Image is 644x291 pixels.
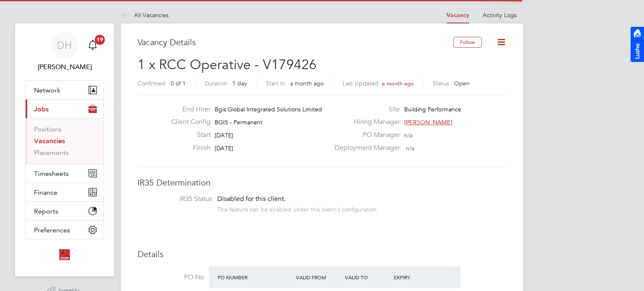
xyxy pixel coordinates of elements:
[84,32,101,59] a: 19
[217,203,378,213] div: This feature can be enabled under this client's configuration.
[164,144,210,152] label: Finish
[121,11,169,19] a: All Vacancies
[433,80,449,87] label: Status
[138,273,204,282] label: PO No
[164,118,210,126] label: Client Config
[26,221,104,239] button: Preferences
[95,35,105,45] span: 19
[25,32,104,72] a: DH[PERSON_NAME]
[216,270,294,285] div: PO Number
[330,105,400,114] label: Site
[404,106,461,113] span: Building Performance
[330,144,400,152] label: Deployment Manager
[138,249,506,260] h3: Details
[453,37,482,48] button: Follow
[34,105,49,113] span: Jobs
[34,170,69,178] span: Timesheets
[138,37,453,48] h3: Vacancy Details
[26,100,104,118] button: Jobs
[343,270,392,285] div: Valid To
[330,131,400,139] label: PO Manager
[217,195,286,203] span: Disabled for this client.
[34,137,65,145] a: Vacancies
[164,131,210,139] label: Start
[392,270,441,285] div: Expiry
[26,81,104,99] button: Network
[34,125,62,133] a: Positions
[404,131,413,139] span: n/a
[404,118,452,126] span: [PERSON_NAME]
[146,195,212,203] label: IR35 Status
[138,177,506,188] h3: IR35 Determination
[164,105,210,114] label: End Hirer
[343,80,379,87] label: Last Updated
[330,118,400,126] label: Hiring Manager
[215,106,322,113] span: Bgis Global Integrated Solutions Limited
[205,80,227,87] label: Duration
[215,118,262,126] span: BGIS - Permanent
[232,80,247,87] span: 1 day
[483,11,517,19] a: Activity Logs
[34,207,58,215] span: Reports
[34,226,70,234] span: Preferences
[34,188,57,196] span: Finance
[215,144,233,152] span: [DATE]
[294,270,343,285] div: Valid From
[138,57,317,73] span: 1 x RCC Operative - V179426
[58,248,71,261] img: optionsresourcing-logo-retina.png
[25,248,104,261] a: Go to home page
[447,12,469,19] a: Vacancy
[26,202,104,220] button: Reports
[454,80,470,87] span: Open
[138,80,166,87] label: Confirmed
[25,62,104,72] span: Daniel Hobbs
[26,183,104,201] button: Finance
[215,131,233,139] span: [DATE]
[290,80,324,87] span: a month ago
[406,144,414,152] span: n/a
[34,149,69,157] a: Placements
[57,40,72,51] span: DH
[26,164,104,183] button: Timesheets
[382,80,414,87] span: a month ago
[171,80,186,87] span: 0 of 1
[34,86,60,94] span: Network
[15,23,114,276] nav: Main navigation
[26,118,104,164] div: Jobs
[266,80,285,87] label: Start In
